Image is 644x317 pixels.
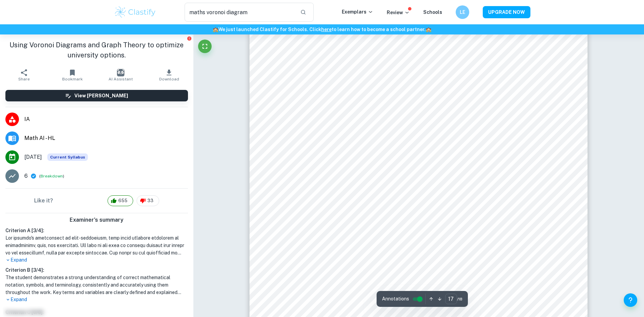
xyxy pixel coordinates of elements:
[34,197,53,205] h6: Like it?
[198,40,212,53] button: Fullscreen
[97,66,145,84] button: AI Assistant
[457,296,462,302] span: / 18
[114,5,157,19] img: Clastify logo
[3,216,191,224] h6: Examiner's summary
[115,197,131,204] span: 655
[426,27,431,32] span: 🏫
[144,197,157,204] span: 33
[5,296,188,303] p: Expand
[5,234,188,257] h1: Lor ipsumdo's ametconsect ad elit-seddoeiusm, temp incid utlabore etdolorem al enimadminimv, quis...
[24,134,188,142] span: Math AI - HL
[5,266,188,274] h6: Criterion B [ 3 / 4 ]:
[213,27,218,32] span: 🏫
[382,295,409,302] span: Annotations
[74,92,128,99] h6: View [PERSON_NAME]
[5,90,188,101] button: View [PERSON_NAME]
[47,153,88,161] div: This exemplar is based on the current syllabus. Feel free to refer to it for inspiration/ideas wh...
[342,8,373,16] p: Exemplars
[5,227,188,234] h6: Criterion A [ 3 / 4 ]:
[24,153,42,161] span: [DATE]
[624,293,637,307] button: Help and Feedback
[48,66,97,84] button: Bookmark
[5,274,188,296] h1: The student demonstrates a strong understanding of correct mathematical notation, symbols, and te...
[117,69,124,76] img: AI Assistant
[145,66,193,84] button: Download
[137,195,159,206] div: 33
[387,9,410,16] p: Review
[62,77,83,81] span: Bookmark
[109,77,133,81] span: AI Assistant
[41,173,63,179] button: Breakdown
[24,172,28,180] p: 6
[159,77,179,81] span: Download
[458,8,466,16] h6: LE
[423,9,442,15] a: Schools
[456,5,469,19] button: LE
[187,36,192,41] button: Report issue
[39,173,64,179] span: ( )
[47,153,88,161] span: Current Syllabus
[321,27,332,32] a: here
[483,6,530,18] button: UPGRADE NOW
[5,40,188,60] h1: Using Voronoi Diagrams and Graph Theory to optimize university options.
[185,3,295,22] input: Search for any exemplars...
[24,115,188,123] span: IA
[108,195,133,206] div: 655
[18,77,30,81] span: Share
[1,26,643,33] h6: We just launched Clastify for Schools. Click to learn how to become a school partner.
[5,257,188,264] p: Expand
